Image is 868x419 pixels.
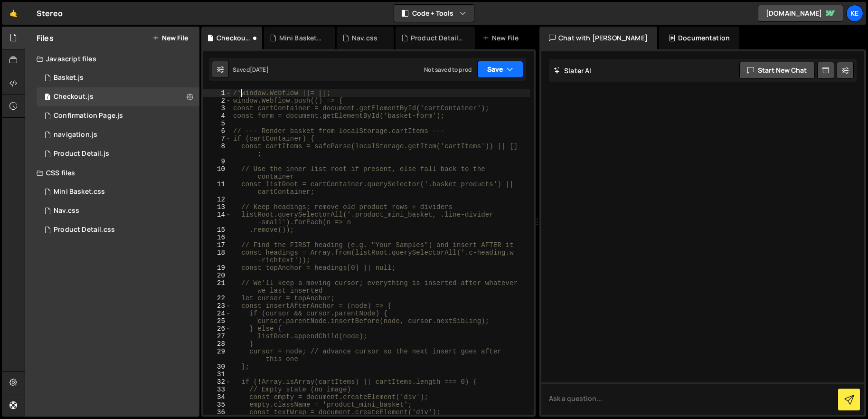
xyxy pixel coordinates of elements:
div: Product Detail.css [411,33,463,43]
div: New File [482,33,522,43]
div: 8215/44673.js [37,144,199,163]
div: 13 [203,203,231,211]
div: Mini Basket.css [54,188,105,196]
div: 8215/44731.js [37,87,199,106]
div: 24 [203,310,231,317]
div: [DATE] [250,66,269,74]
div: 15 [203,226,231,234]
div: Nav.css [352,33,377,43]
div: 16 [203,234,231,241]
div: 8215/45082.js [37,106,199,125]
div: Confirmation Page.js [54,112,123,120]
div: 8 [203,143,231,158]
div: Mini Basket.css [279,33,323,43]
div: 12 [203,196,231,203]
div: 32 [203,378,231,386]
h2: Slater AI [554,66,592,75]
div: Checkout.js [217,33,250,43]
div: Javascript files [25,49,199,68]
div: Product Detail.js [54,150,109,158]
div: Nav.css [54,207,79,215]
div: 2 [203,97,231,105]
div: 18 [203,249,231,264]
div: 8215/46114.css [37,201,199,220]
div: 29 [203,348,231,363]
h2: Files [37,33,54,43]
div: CSS files [25,163,199,182]
div: 10 [203,165,231,181]
div: 5 [203,120,231,127]
div: 9 [203,158,231,165]
span: 1 [45,94,50,102]
div: Saved [233,66,269,74]
button: Code + Tools [394,5,474,22]
div: 31 [203,371,231,378]
div: 17 [203,241,231,249]
a: 🤙 [2,2,25,25]
div: 28 [203,340,231,348]
div: 3 [203,105,231,112]
div: navigation.js [54,131,97,139]
div: 27 [203,333,231,340]
button: New File [152,34,188,42]
div: 22 [203,295,231,302]
div: 6 [203,127,231,135]
div: 19 [203,264,231,272]
div: Not saved to prod [424,66,472,74]
div: 25 [203,317,231,325]
div: 30 [203,363,231,371]
div: Product Detail.css [37,220,199,239]
div: 26 [203,325,231,333]
div: 33 [203,386,231,393]
a: [DOMAIN_NAME] [758,5,843,22]
div: 23 [203,302,231,310]
div: 8215/46286.css [37,182,199,201]
div: 34 [203,393,231,401]
a: Ke [846,5,863,22]
div: Chat with [PERSON_NAME] [539,27,657,49]
div: Documentation [659,27,739,49]
div: 35 [203,401,231,409]
button: Save [477,61,523,78]
div: 1 [203,89,231,97]
div: 7 [203,135,231,143]
div: 11 [203,181,231,196]
div: 14 [203,211,231,226]
div: Checkout.js [54,93,94,101]
button: Start new chat [739,62,815,79]
div: 4 [203,112,231,120]
div: 21 [203,279,231,295]
div: 8215/44666.js [37,68,199,87]
div: 36 [203,409,231,416]
div: 20 [203,272,231,279]
div: 8215/46113.js [37,125,199,144]
div: Basket.js [54,74,84,82]
div: Product Detail.css [54,226,115,234]
div: Stereo [37,8,63,19]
